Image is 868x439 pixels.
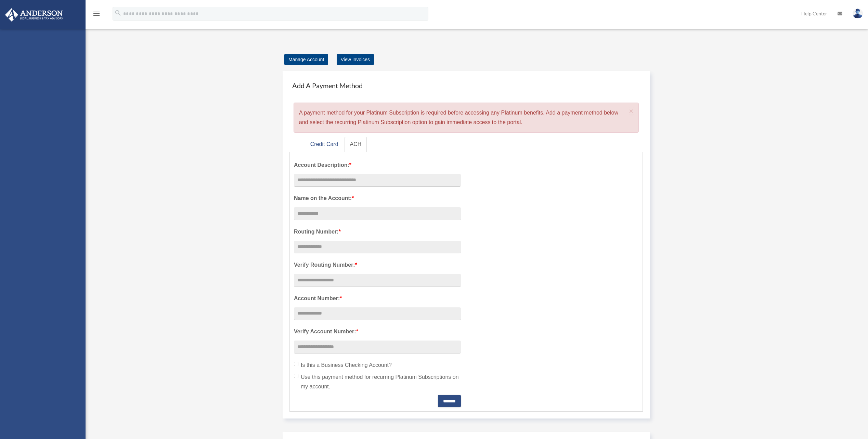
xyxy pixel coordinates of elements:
label: Account Description: [294,160,461,170]
label: Use this payment method for recurring Platinum Subscriptions on my account. [294,372,461,391]
label: Routing Number: [294,227,461,237]
a: Credit Card [305,137,344,152]
img: User Pic [853,9,863,18]
label: Verify Routing Number: [294,260,461,270]
i: search [114,9,122,17]
input: Is this a Business Checking Account? [294,362,298,366]
div: A payment method for your Platinum Subscription is required before accessing any Platinum benefit... [294,103,639,133]
label: Account Number: [294,294,461,303]
label: Name on the Account: [294,194,461,203]
img: Anderson Advisors Platinum Portal [3,8,65,22]
input: Use this payment method for recurring Platinum Subscriptions on my account. [294,374,298,378]
span: × [629,107,634,115]
a: View Invoices [337,54,374,65]
a: Manage Account [284,54,328,65]
i: menu [92,10,101,18]
label: Is this a Business Checking Account? [294,360,461,370]
a: ACH [345,137,367,152]
a: menu [92,12,101,18]
button: Close [629,107,634,115]
label: Verify Account Number: [294,327,461,336]
h4: Add A Payment Method [289,78,643,93]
